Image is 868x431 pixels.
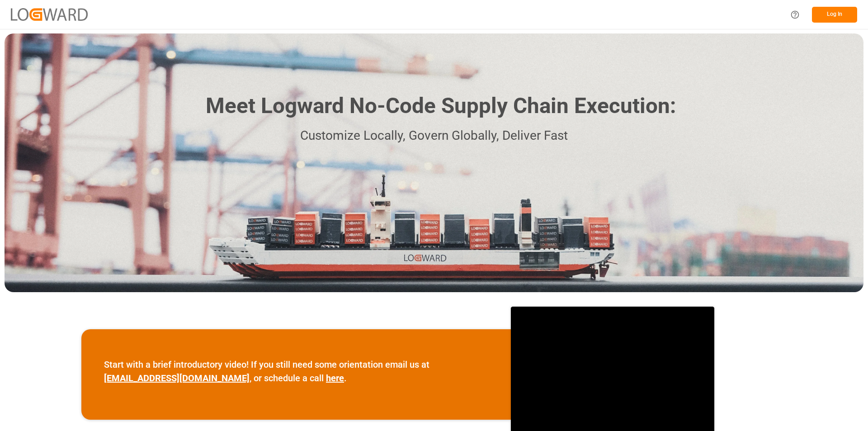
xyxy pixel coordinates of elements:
[206,90,676,122] h1: Meet Logward No-Code Supply Chain Execution:
[192,126,676,146] p: Customize Locally, Govern Globally, Deliver Fast
[812,7,857,23] button: Log In
[11,8,88,20] img: Logward_new_orange.png
[104,373,250,384] a: [EMAIL_ADDRESS][DOMAIN_NAME]
[326,373,344,384] a: here
[104,358,488,385] p: Start with a brief introductory video! If you still need some orientation email us at , or schedu...
[785,5,805,25] button: Help Center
